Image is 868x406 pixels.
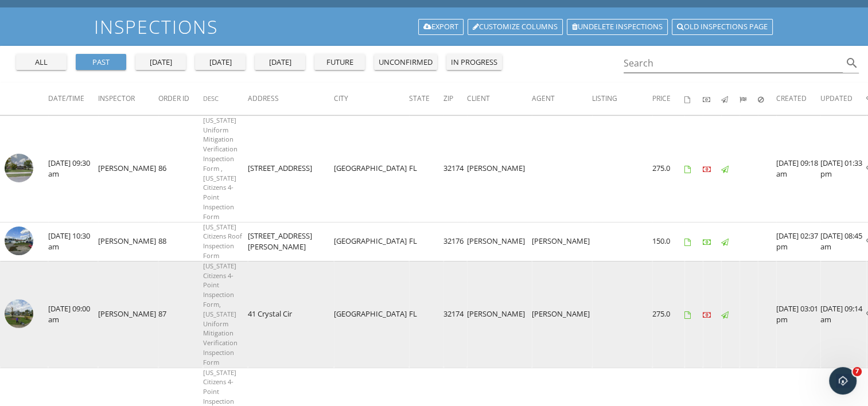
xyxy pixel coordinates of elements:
[443,261,467,368] td: 32174
[203,94,219,103] span: Desc
[567,19,668,35] a: Undelete inspections
[467,115,532,222] td: [PERSON_NAME]
[652,93,671,103] span: Price
[334,261,409,368] td: [GEOGRAPHIC_DATA]
[195,54,246,70] button: [DATE]
[48,83,98,115] th: Date/Time: Not sorted.
[203,83,248,115] th: Desc: Not sorted.
[5,227,33,255] img: streetview
[314,54,365,70] button: future
[467,93,490,103] span: Client
[48,222,98,261] td: [DATE] 10:30 am
[409,83,443,115] th: State: Not sorted.
[135,54,186,70] button: [DATE]
[203,222,242,260] span: [US_STATE] Citizens Roof Inspection Form
[21,57,62,68] div: all
[379,57,433,68] div: unconfirmed
[467,261,532,368] td: [PERSON_NAME]
[98,222,158,261] td: [PERSON_NAME]
[624,54,843,73] input: Search
[98,115,158,222] td: [PERSON_NAME]
[532,93,555,103] span: Agent
[158,115,203,222] td: 86
[5,299,33,328] img: streetview
[80,57,122,68] div: past
[48,93,84,103] span: Date/Time
[248,261,334,368] td: 41 Crystal Cir
[158,83,203,115] th: Order ID: Not sorted.
[158,261,203,368] td: 87
[652,261,684,368] td: 275.0
[467,222,532,261] td: [PERSON_NAME]
[248,115,334,222] td: [STREET_ADDRESS]
[652,83,684,115] th: Price: Not sorted.
[652,115,684,222] td: 275.0
[721,83,739,115] th: Published: Not sorted.
[409,222,443,261] td: FL
[829,367,857,395] iframe: Intercom live chat
[200,57,241,68] div: [DATE]
[409,115,443,222] td: FL
[334,222,409,261] td: [GEOGRAPHIC_DATA]
[592,93,617,103] span: Listing
[98,93,135,103] span: Inspector
[532,83,592,115] th: Agent: Not sorted.
[48,261,98,368] td: [DATE] 09:00 am
[409,261,443,368] td: FL
[776,93,807,103] span: Created
[467,83,532,115] th: Client: Not sorted.
[48,115,98,222] td: [DATE] 09:30 am
[140,57,181,68] div: [DATE]
[853,367,862,376] span: 7
[16,54,67,70] button: all
[776,261,820,368] td: [DATE] 03:01 pm
[334,115,409,222] td: [GEOGRAPHIC_DATA]
[446,54,502,70] button: in progress
[845,56,859,70] i: search
[5,154,33,182] img: streetview
[443,83,467,115] th: Zip: Not sorted.
[203,116,238,221] span: [US_STATE] Uniform Mitigation Verification Inspection Form , [US_STATE] Citizens 4-Point Inspecti...
[94,17,774,37] h1: Inspections
[451,57,497,68] div: in progress
[739,83,758,115] th: Submitted: Not sorted.
[443,115,467,222] td: 32174
[248,83,334,115] th: Address: Not sorted.
[248,93,279,103] span: Address
[776,222,820,261] td: [DATE] 02:37 pm
[319,57,360,68] div: future
[98,261,158,368] td: [PERSON_NAME]
[820,115,866,222] td: [DATE] 01:33 pm
[443,93,453,103] span: Zip
[76,54,126,70] button: past
[820,222,866,261] td: [DATE] 08:45 am
[532,222,592,261] td: [PERSON_NAME]
[703,83,721,115] th: Paid: Not sorted.
[672,19,773,35] a: Old inspections page
[468,19,563,35] a: Customize Columns
[776,115,820,222] td: [DATE] 09:18 am
[409,93,430,103] span: State
[820,93,853,103] span: Updated
[98,83,158,115] th: Inspector: Not sorted.
[334,93,348,103] span: City
[820,261,866,368] td: [DATE] 09:14 am
[418,19,464,35] a: Export
[203,261,238,366] span: [US_STATE] Citizens 4-Point Inspection Form, [US_STATE] Uniform Mitigation Verification Inspectio...
[374,54,437,70] button: unconfirmed
[158,222,203,261] td: 88
[259,57,301,68] div: [DATE]
[532,261,592,368] td: [PERSON_NAME]
[443,222,467,261] td: 32176
[758,83,776,115] th: Canceled: Not sorted.
[820,83,866,115] th: Updated: Not sorted.
[652,222,684,261] td: 150.0
[592,83,652,115] th: Listing: Not sorted.
[776,83,820,115] th: Created: Not sorted.
[684,83,703,115] th: Agreements signed: Not sorted.
[158,93,189,103] span: Order ID
[255,54,305,70] button: [DATE]
[248,222,334,261] td: [STREET_ADDRESS][PERSON_NAME]
[334,83,409,115] th: City: Not sorted.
